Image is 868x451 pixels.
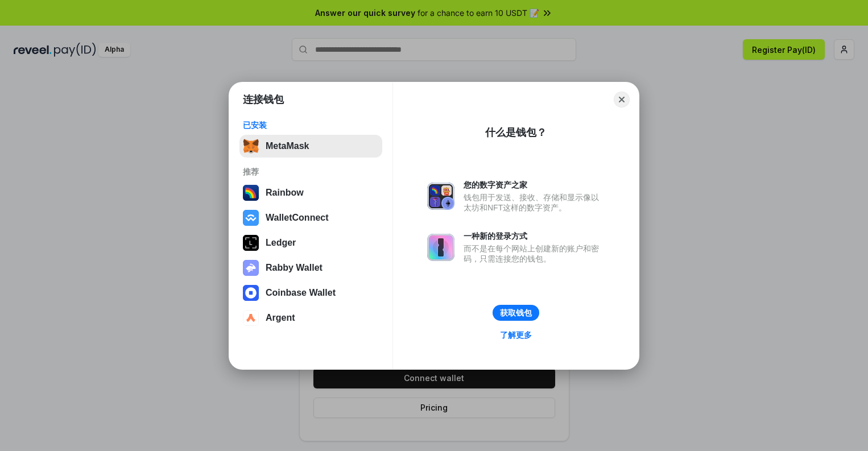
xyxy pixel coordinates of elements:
div: 获取钱包 [500,308,532,318]
div: 一种新的登录方式 [464,231,605,241]
img: svg+xml,%3Csvg%20xmlns%3D%22http%3A%2F%2Fwww.w3.org%2F2000%2Fsvg%22%20fill%3D%22none%22%20viewBox... [243,260,259,276]
button: Coinbase Wallet [239,282,382,304]
button: Close [614,92,630,107]
button: WalletConnect [239,206,382,229]
div: MetaMask [266,141,309,151]
div: 推荐 [243,167,379,177]
div: 而不是在每个网站上创建新的账户和密码，只需连接您的钱包。 [464,243,605,264]
div: Argent [266,313,295,323]
div: 什么是钱包？ [485,126,547,139]
img: svg+xml,%3Csvg%20fill%3D%22none%22%20height%3D%2233%22%20viewBox%3D%220%200%2035%2033%22%20width%... [243,138,259,154]
a: 了解更多 [493,328,539,342]
button: Rainbow [239,181,382,204]
div: WalletConnect [266,213,329,223]
img: svg+xml,%3Csvg%20width%3D%2228%22%20height%3D%2228%22%20viewBox%3D%220%200%2028%2028%22%20fill%3D... [243,285,259,301]
img: svg+xml,%3Csvg%20xmlns%3D%22http%3A%2F%2Fwww.w3.org%2F2000%2Fsvg%22%20width%3D%2228%22%20height%3... [243,235,259,251]
div: 钱包用于发送、接收、存储和显示像以太坊和NFT这样的数字资产。 [464,192,605,213]
div: Rabby Wallet [266,263,323,273]
div: 您的数字资产之家 [464,180,605,190]
h1: 连接钱包 [243,93,284,106]
div: Coinbase Wallet [266,288,336,298]
div: 了解更多 [500,330,532,340]
img: svg+xml,%3Csvg%20xmlns%3D%22http%3A%2F%2Fwww.w3.org%2F2000%2Fsvg%22%20fill%3D%22none%22%20viewBox... [427,183,454,210]
button: 获取钱包 [493,305,539,321]
button: MetaMask [239,135,382,158]
button: Argent [239,307,382,329]
img: svg+xml,%3Csvg%20width%3D%22120%22%20height%3D%22120%22%20viewBox%3D%220%200%20120%20120%22%20fil... [243,185,259,201]
div: Ledger [266,238,296,248]
img: svg+xml,%3Csvg%20width%3D%2228%22%20height%3D%2228%22%20viewBox%3D%220%200%2028%2028%22%20fill%3D... [243,210,259,226]
button: Rabby Wallet [239,256,382,279]
div: Rainbow [266,188,304,198]
img: svg+xml,%3Csvg%20width%3D%2228%22%20height%3D%2228%22%20viewBox%3D%220%200%2028%2028%22%20fill%3D... [243,310,259,326]
button: Ledger [239,231,382,254]
div: 已安装 [243,120,379,130]
img: svg+xml,%3Csvg%20xmlns%3D%22http%3A%2F%2Fwww.w3.org%2F2000%2Fsvg%22%20fill%3D%22none%22%20viewBox... [427,234,454,261]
